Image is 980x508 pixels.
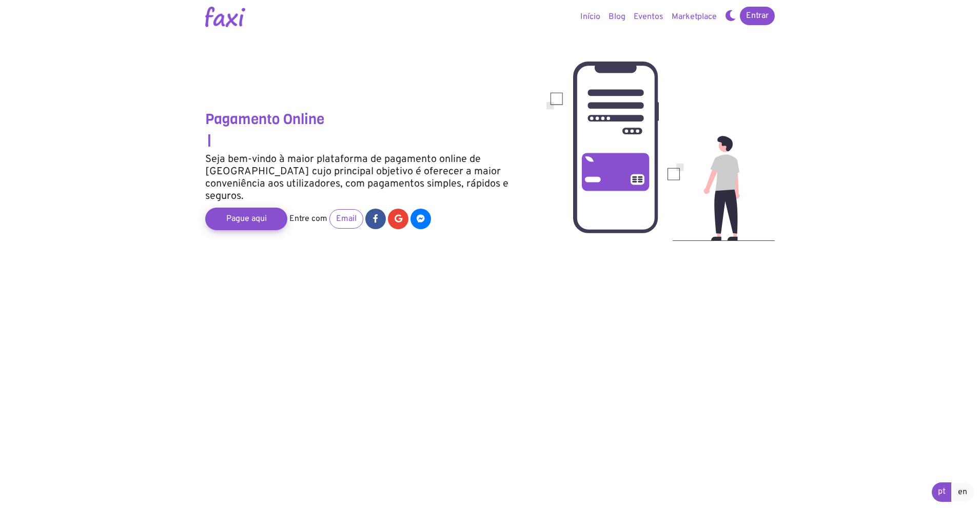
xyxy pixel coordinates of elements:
a: Início [576,7,604,27]
span: Entre com [289,214,327,224]
a: pt [932,482,952,502]
a: Pague aqui [205,208,287,230]
a: Entrar [740,7,775,25]
a: Email [329,209,363,229]
a: Marketplace [668,7,721,27]
img: Logotipo Faxi Online [205,7,245,27]
h3: Pagamento Online [205,111,531,128]
a: Blog [604,7,630,27]
a: en [951,482,974,502]
h5: Seja bem-vindo à maior plataforma de pagamento online de [GEOGRAPHIC_DATA] cujo principal objetiv... [205,153,531,202]
a: Eventos [630,7,668,27]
